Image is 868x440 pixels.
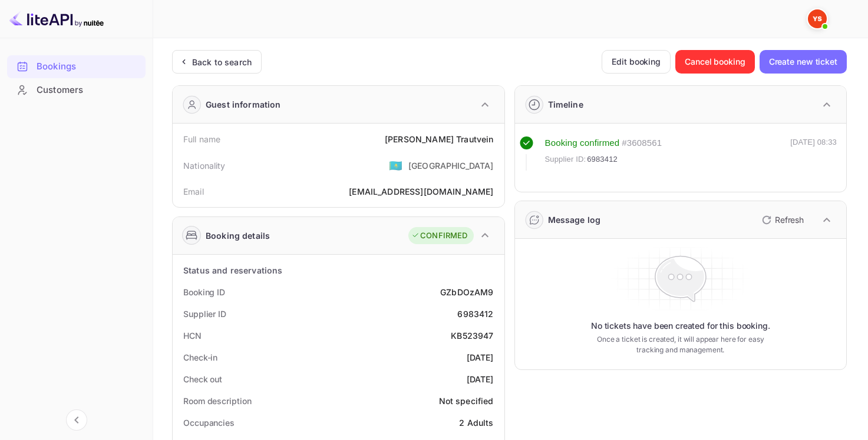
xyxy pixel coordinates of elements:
div: HCN [183,329,202,342]
div: [DATE] [467,351,494,364]
button: Cancel booking [675,50,755,74]
div: Customers [7,79,146,102]
div: [GEOGRAPHIC_DATA] [408,159,494,172]
button: Create new ticket [760,50,847,74]
p: Refresh [775,214,804,226]
div: Check out [183,373,222,385]
div: Guest information [206,98,281,111]
div: Occupancies [183,416,235,429]
div: Back to search [192,56,252,68]
div: [PERSON_NAME] Trautvein [385,133,493,145]
span: 6983412 [587,154,618,165]
div: GZbDOzAM9 [440,286,493,298]
div: Full name [183,133,220,145]
div: Customers [37,84,140,97]
div: [DATE] [467,373,494,385]
div: [EMAIL_ADDRESS][DOMAIN_NAME] [349,185,493,198]
div: Message log [548,214,601,226]
div: Bookings [37,60,140,74]
button: Edit booking [602,50,671,74]
img: Yandex Support [808,9,827,28]
div: Check-in [183,351,217,364]
div: 6983412 [457,308,493,320]
div: Booking details [206,229,270,242]
div: 2 Adults [459,416,493,429]
button: Collapse navigation [66,409,87,431]
div: CONFIRMED [411,230,467,242]
div: Nationality [183,159,226,172]
div: Status and reservations [183,264,282,276]
span: United States [389,155,402,176]
img: LiteAPI logo [9,9,104,28]
div: Timeline [548,98,583,111]
div: # 3608561 [622,136,662,150]
p: No tickets have been created for this booking. [591,320,770,332]
div: Not specified [439,395,494,407]
button: Refresh [755,211,808,229]
div: Supplier ID [183,308,226,320]
div: KB523947 [451,329,493,342]
a: Bookings [7,55,146,77]
p: Once a ticket is created, it will appear here for easy tracking and management. [592,334,769,355]
div: [DATE] 08:33 [790,136,837,171]
div: Room description [183,395,251,407]
div: Email [183,185,204,198]
div: Booking ID [183,286,225,298]
div: Booking confirmed [545,136,620,150]
div: Bookings [7,55,146,78]
a: Customers [7,79,146,101]
span: Supplier ID: [545,154,586,165]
